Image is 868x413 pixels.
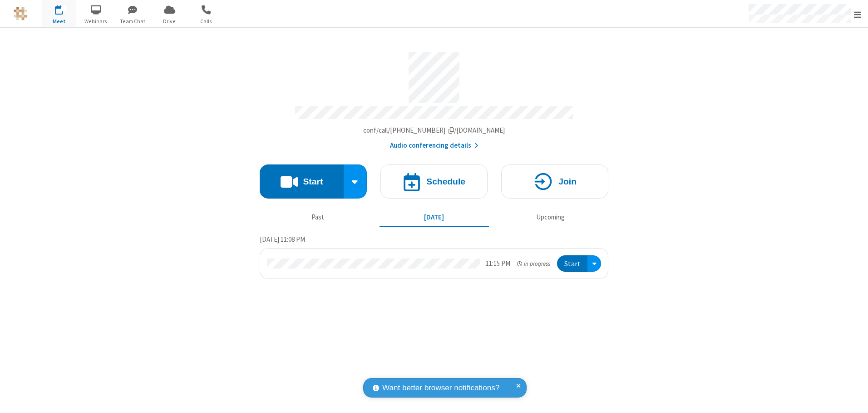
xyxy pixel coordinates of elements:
[382,382,499,394] span: Want better browser notifications?
[517,259,550,268] em: in progress
[390,140,478,151] button: Audio conferencing details
[61,5,67,12] div: 1
[42,17,76,25] span: Meet
[501,164,608,199] button: Join
[153,17,187,25] span: Drive
[380,209,489,226] button: [DATE]
[260,164,344,199] button: Start
[14,7,27,20] img: QA Selenium DO NOT DELETE OR CHANGE
[260,45,608,151] section: Account details
[557,255,587,272] button: Start
[486,259,510,269] div: 11:15 PM
[260,235,305,244] span: [DATE] 11:08 PM
[363,126,505,134] span: Copy my meeting room link
[303,177,323,186] h4: Start
[344,164,367,199] div: Start conference options
[79,17,113,25] span: Webinars
[587,255,601,272] div: Open menu
[263,209,373,226] button: Past
[426,177,465,186] h4: Schedule
[116,17,150,25] span: Team Chat
[558,177,577,186] h4: Join
[380,164,488,199] button: Schedule
[363,125,505,136] button: Copy my meeting room linkCopy my meeting room link
[189,17,223,25] span: Calls
[260,234,608,279] section: Today's Meetings
[496,209,605,226] button: Upcoming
